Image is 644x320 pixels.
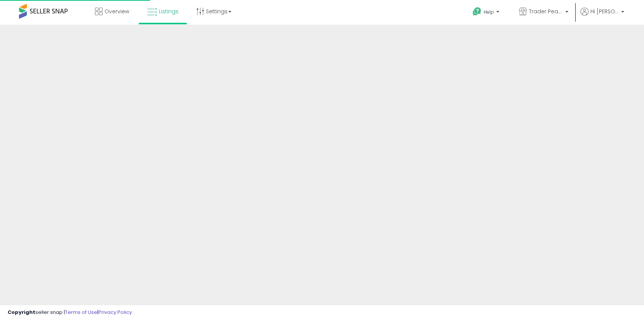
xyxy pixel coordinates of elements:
div: seller snap | | [8,309,132,316]
a: Terms of Use [65,309,97,316]
strong: Copyright [8,309,35,316]
a: Privacy Policy [98,309,132,316]
a: Hi [PERSON_NAME] [581,8,624,25]
span: Hi [PERSON_NAME] [590,8,619,15]
i: Get Help [472,7,482,16]
span: Help [484,9,494,15]
span: Overview [104,8,129,15]
a: Help [467,1,507,25]
span: Listings [159,8,179,15]
span: Trader Peaks [529,8,563,15]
